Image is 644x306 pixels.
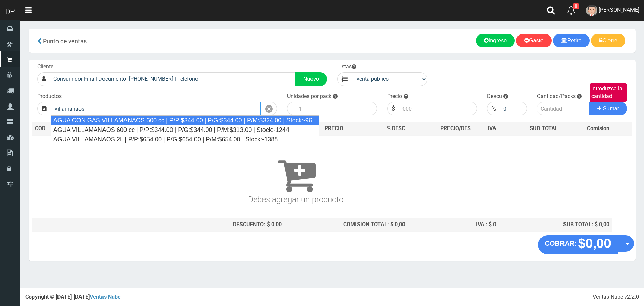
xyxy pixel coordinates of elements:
a: Ventas Nube [90,293,121,300]
a: Gasto [516,34,552,47]
div: Ventas Nube v2.2.0 [593,293,639,301]
label: Introduzca la cantidad [590,83,627,102]
input: Cantidad [537,102,590,115]
span: SUB TOTAL [530,125,558,133]
div: SUB TOTAL: $ 0,00 [502,221,609,229]
div: AGUA VILLAMANAOS 600 cc | P/P:$344.00 | P/G:$344.00 | P/M:$313.00 | Stock:-1244 [51,125,319,135]
label: Descu [487,93,502,100]
div: IVA : $ 0 [411,221,496,229]
div: AGUA CON GAS VILLAMANAOS 600 cc | P/P:$344.00 | P/G:$344.00 | P/M:$324.00 | Stock:-96 [51,115,319,125]
th: COD [32,122,61,136]
span: Sumar [603,105,619,111]
strong: Copyright © [DATE]-[DATE] [25,293,121,300]
a: Ingreso [476,34,515,47]
div: AGUA VILLAMANAOS 2L | P/P:$654.00 | P/G:$654.00 | P/M:$654.00 | Stock:-1388 [51,135,319,144]
input: Consumidor Final [50,72,296,86]
h3: Debes agregar un producto. [35,145,558,204]
strong: COBRAR: [545,240,577,247]
label: Listas [337,63,356,71]
a: Retiro [553,34,590,47]
div: $ [387,102,399,115]
label: Precio [387,93,402,100]
label: Cantidad/Packs [537,93,576,100]
span: PRECIO [325,125,343,133]
button: COBRAR: $0,00 [538,235,618,254]
span: 0 [573,3,579,9]
input: 000 [399,102,477,115]
label: Productos [37,93,62,100]
label: Unidades por pack [287,93,331,100]
span: Punto de ventas [43,38,87,45]
input: 1 [296,102,377,115]
span: [PERSON_NAME] [599,7,639,13]
span: IVA [488,125,496,132]
span: % DESC [387,125,405,132]
img: User Image [586,5,597,16]
strong: $0,00 [578,236,611,251]
a: Nuevo [295,72,327,86]
div: DESCUENTO: $ 0,00 [137,221,282,229]
div: COMISION TOTAL: $ 0,00 [287,221,405,229]
input: Introduzca el nombre del producto [51,102,261,115]
button: Sumar [589,102,627,115]
input: 000 [500,102,527,115]
span: Comision [587,125,609,133]
label: Cliente [37,63,53,71]
span: PRECIO/DES [440,125,471,132]
div: % [487,102,500,115]
a: Cierre [591,34,625,47]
